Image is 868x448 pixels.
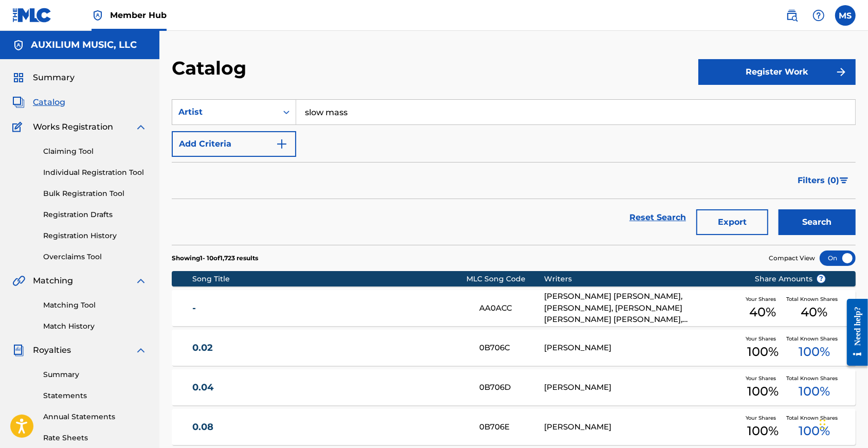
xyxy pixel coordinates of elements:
[192,382,465,393] a: 0.04
[779,209,856,235] button: Search
[835,5,856,26] div: User Menu
[798,174,839,187] span: Filters ( 0 )
[192,274,466,284] div: Song Title
[33,275,73,287] span: Matching
[746,414,780,422] span: Your Shares
[43,146,147,157] a: Claiming Tool
[12,71,75,84] a: SummarySummary
[172,254,258,263] p: Showing 1 - 10 of 1,723 results
[769,254,815,263] span: Compact View
[135,121,147,133] img: expand
[135,344,147,356] img: expand
[479,421,544,433] div: 0B706E
[786,414,842,422] span: Total Known Shares
[466,274,545,284] div: MLC Song Code
[33,71,75,84] span: Summary
[12,344,25,356] img: Royalties
[479,302,544,314] div: AA0ACC
[799,382,830,401] span: 100 %
[479,342,544,354] div: 0B706C
[755,274,826,284] span: Share Amounts
[43,230,147,241] a: Registration History
[12,71,25,84] img: Summary
[624,206,691,229] a: Reset Search
[135,275,147,287] img: expand
[820,409,826,440] div: Drag
[808,5,829,26] div: Help
[43,369,147,380] a: Summary
[43,209,147,220] a: Registration Drafts
[835,66,847,78] img: f7272a7cc735f4ea7f67.svg
[696,209,768,235] button: Export
[12,96,65,109] a: CatalogCatalog
[192,421,465,433] a: 0.08
[749,303,776,321] span: 40 %
[172,131,296,157] button: Add Criteria
[544,382,739,393] div: [PERSON_NAME]
[747,422,779,440] span: 100 %
[840,177,848,184] img: filter
[544,291,739,326] div: [PERSON_NAME] [PERSON_NAME], [PERSON_NAME], [PERSON_NAME] [PERSON_NAME] [PERSON_NAME], [PERSON_NA...
[178,106,271,118] div: Artist
[92,9,104,22] img: Top Rightsholder
[747,343,779,361] span: 100 %
[192,342,465,354] a: 0.02
[33,344,71,356] span: Royalties
[786,9,798,22] img: search
[791,168,856,193] button: Filters (0)
[479,382,544,393] div: 0B706D
[544,342,739,354] div: [PERSON_NAME]
[43,188,147,199] a: Bulk Registration Tool
[172,99,856,245] form: Search Form
[801,303,827,321] span: 40 %
[192,302,465,314] a: -
[840,290,868,375] iframe: Resource Center
[746,295,780,303] span: Your Shares
[698,59,856,85] button: Register Work
[110,9,167,21] span: Member Hub
[799,422,830,440] span: 100 %
[43,167,147,178] a: Individual Registration Tool
[786,295,842,303] span: Total Known Shares
[746,335,780,343] span: Your Shares
[43,411,147,422] a: Annual Statements
[172,57,251,80] h2: Catalog
[746,374,780,382] span: Your Shares
[544,421,739,433] div: [PERSON_NAME]
[544,274,739,284] div: Writers
[747,382,779,401] span: 100 %
[12,96,25,109] img: Catalog
[276,138,288,150] img: 9d2ae6d4665cec9f34b9.svg
[786,374,842,382] span: Total Known Shares
[817,275,825,283] span: ?
[12,39,25,51] img: Accounts
[782,5,802,26] a: Public Search
[786,335,842,343] span: Total Known Shares
[43,252,147,262] a: Overclaims Tool
[799,343,830,361] span: 100 %
[33,121,113,133] span: Works Registration
[12,8,52,23] img: MLC Logo
[43,300,147,311] a: Matching Tool
[817,399,868,448] iframe: Chat Widget
[812,9,825,22] img: help
[12,121,26,133] img: Works Registration
[43,390,147,401] a: Statements
[43,433,147,443] a: Rate Sheets
[43,321,147,332] a: Match History
[31,39,137,51] h5: AUXILIUM MUSIC, LLC
[12,275,25,287] img: Matching
[33,96,65,109] span: Catalog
